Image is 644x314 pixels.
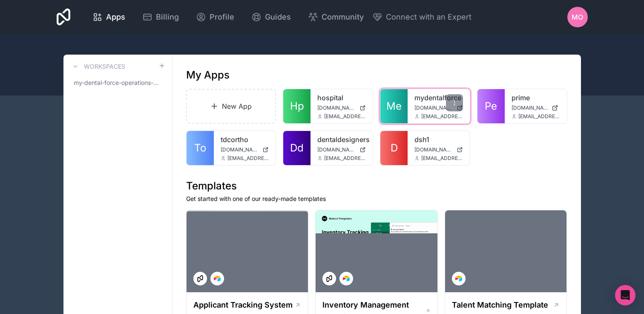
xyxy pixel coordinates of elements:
span: Billing [156,11,179,23]
a: [DOMAIN_NAME] [414,146,463,153]
a: D [380,131,408,165]
a: [DOMAIN_NAME] [512,105,560,111]
span: [EMAIL_ADDRESS][DOMAIN_NAME] [421,155,463,162]
span: [EMAIL_ADDRESS][DOMAIN_NAME] [421,113,463,120]
span: To [194,141,206,155]
span: [DOMAIN_NAME] [414,146,453,153]
p: Get started with one of our ready-made templates [186,195,567,203]
span: Hp [290,99,304,113]
a: Guides [244,8,298,26]
span: Apps [106,11,125,23]
a: dentaldesigners [317,134,366,145]
span: [DOMAIN_NAME] [317,146,356,153]
img: Airtable Logo [343,275,350,282]
a: mydentalforce [414,93,463,103]
span: [EMAIL_ADDRESS][DOMAIN_NAME] [227,155,269,162]
h3: Workspaces [84,62,125,71]
span: my-dental-force-operations-workspace [74,78,158,87]
h1: Applicant Tracking System [193,299,293,311]
span: Me [386,99,402,113]
a: [DOMAIN_NAME] [317,105,366,111]
span: [DOMAIN_NAME] [512,105,548,111]
span: [EMAIL_ADDRESS][DOMAIN_NAME] [518,113,560,120]
span: [EMAIL_ADDRESS][DOMAIN_NAME] [324,155,366,162]
img: Airtable Logo [214,275,221,282]
h1: Templates [186,179,567,193]
a: [DOMAIN_NAME] [221,146,269,153]
a: tdcortho [221,134,269,145]
a: Me [380,89,408,123]
img: Airtable Logo [455,275,462,282]
span: Pe [485,99,497,113]
a: Pe [477,89,505,123]
h1: My Apps [186,68,230,82]
span: [EMAIL_ADDRESS][DOMAIN_NAME] [324,113,366,120]
span: Community [322,11,364,23]
h1: Talent Matching Template [452,299,548,311]
span: [DOMAIN_NAME] [414,105,453,111]
a: To [187,131,214,165]
span: Guides [265,11,291,23]
a: Billing [135,8,186,26]
a: Apps [86,8,132,26]
span: [DOMAIN_NAME] [221,146,259,153]
button: Connect with an Expert [372,11,471,23]
span: Profile [210,11,234,23]
a: dsh1 [414,134,463,145]
a: Hp [283,89,310,123]
a: [DOMAIN_NAME] [414,105,463,111]
a: New App [186,89,276,124]
a: [DOMAIN_NAME] [317,146,366,153]
span: MO [572,12,583,22]
span: [DOMAIN_NAME] [317,105,356,111]
a: hospital [317,93,366,103]
a: my-dental-force-operations-workspace [70,75,165,90]
a: Community [301,8,371,26]
span: Connect with an Expert [386,11,471,23]
a: Workspaces [70,61,125,72]
span: D [391,141,398,155]
a: Dd [283,131,310,165]
span: Dd [290,141,304,155]
a: prime [512,93,560,103]
a: Profile [189,8,241,26]
div: Open Intercom Messenger [615,285,635,305]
